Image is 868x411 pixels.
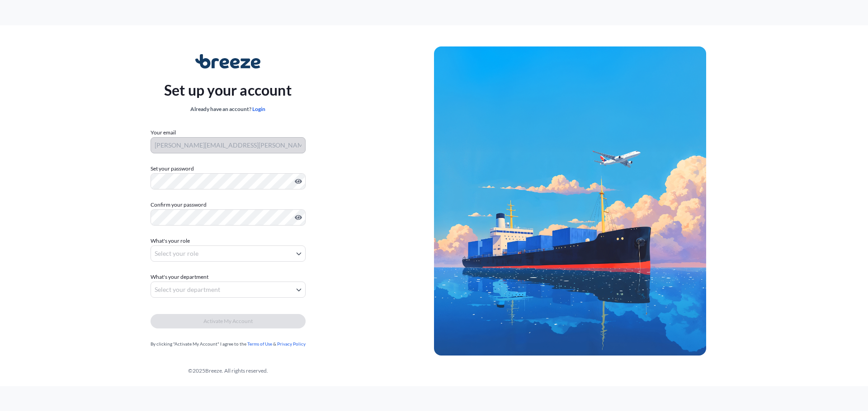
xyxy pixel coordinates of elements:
button: Show password [295,214,302,221]
label: Set your password [151,164,306,173]
span: What's your department [151,272,208,282]
p: Set up your account [164,79,292,101]
label: Confirm your password [151,200,306,209]
div: © 2025 Breeze. All rights reserved. [22,366,434,375]
button: Activate My Account [151,314,306,328]
span: Select your role [155,249,198,258]
label: Your email [151,128,176,137]
button: Select your department [151,282,306,298]
a: Privacy Policy [277,341,306,346]
span: Activate My Account [203,317,253,326]
img: Ship illustration [434,46,706,355]
a: Login [252,106,265,112]
button: Show password [295,178,302,185]
a: Terms of Use [247,341,272,346]
button: Select your role [151,245,306,262]
img: Breeze [195,54,261,69]
span: What's your role [151,236,190,245]
span: Select your department [155,285,220,294]
input: Your email address [151,137,306,153]
div: Already have an account? [164,105,292,114]
div: By clicking "Activate My Account" I agree to the & [151,339,306,348]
